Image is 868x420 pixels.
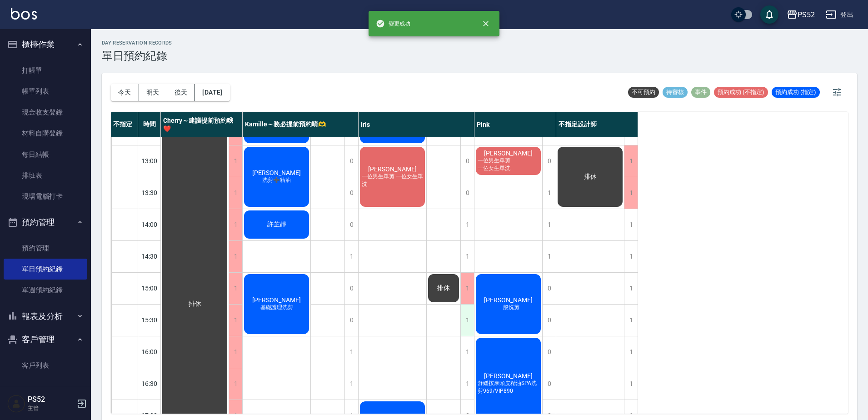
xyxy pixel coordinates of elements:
[360,173,425,188] span: 一位男生單剪 一位女生單洗
[474,112,556,137] div: Pink
[102,40,172,46] h2: day Reservation records
[111,112,138,137] div: 不指定
[265,220,288,229] span: 許芷靜
[798,9,815,20] div: PS52
[250,296,303,304] span: [PERSON_NAME]
[624,368,638,400] div: 1
[628,88,659,96] span: 不可預約
[4,186,87,207] a: 現場電腦打卡
[476,157,541,172] span: 一位男生單剪 一位女生單洗
[542,368,556,400] div: 0
[542,305,556,336] div: 0
[542,336,556,368] div: 0
[772,88,820,96] span: 預約成功 (指定)
[460,241,474,272] div: 1
[482,150,534,157] span: [PERSON_NAME]
[111,84,139,101] button: 今天
[714,88,768,96] span: 預約成功 (不指定)
[663,88,688,96] span: 待審核
[344,241,358,272] div: 1
[4,210,87,234] button: 預約管理
[460,336,474,368] div: 1
[250,169,303,176] span: [PERSON_NAME]
[4,144,87,165] a: 每日結帳
[344,368,358,400] div: 1
[4,259,87,280] a: 單日預約紀錄
[167,84,195,101] button: 後天
[542,145,556,177] div: 0
[482,372,534,380] span: [PERSON_NAME]
[783,5,818,24] button: PS52
[102,50,172,62] h3: 單日預約紀錄
[542,177,556,209] div: 1
[4,33,87,56] button: 櫃檯作業
[187,300,203,308] span: 排休
[4,81,87,102] a: 帳單列表
[229,305,242,336] div: 1
[376,19,410,28] span: 變更成功
[229,241,242,272] div: 1
[624,209,638,240] div: 1
[344,273,358,304] div: 0
[138,240,161,272] div: 14:30
[624,177,638,209] div: 1
[624,145,638,177] div: 1
[624,336,638,368] div: 1
[344,305,358,336] div: 0
[691,88,710,96] span: 事件
[138,336,161,368] div: 16:00
[460,145,474,177] div: 0
[460,273,474,304] div: 1
[260,176,293,184] span: 洗剪➕精油
[482,296,534,304] span: [PERSON_NAME]
[435,284,452,292] span: 排休
[4,280,87,300] a: 單週預約紀錄
[366,165,419,173] span: [PERSON_NAME]
[344,145,358,177] div: 0
[460,368,474,400] div: 1
[4,355,87,376] a: 客戶列表
[138,145,161,177] div: 13:00
[139,84,167,101] button: 明天
[138,209,161,240] div: 14:00
[229,273,242,304] div: 1
[624,241,638,272] div: 1
[460,177,474,209] div: 0
[344,209,358,240] div: 0
[138,112,161,137] div: 時間
[582,173,599,181] span: 排休
[4,165,87,186] a: 排班表
[138,368,161,400] div: 16:30
[229,209,242,240] div: 1
[4,102,87,123] a: 現金收支登錄
[28,404,74,412] p: 主管
[11,8,37,20] img: Logo
[7,395,25,413] img: Person
[4,328,87,351] button: 客戶管理
[229,177,242,209] div: 1
[4,123,87,144] a: 材料自購登錄
[760,5,778,24] button: save
[476,380,541,395] span: 舒緩按摩頭皮精油SPA洗剪969/VIP890
[542,209,556,240] div: 1
[259,304,295,311] span: 基礎護理洗剪
[4,238,87,259] a: 預約管理
[243,112,359,137] div: Kamille～務必提前預約唷🫶
[229,368,242,400] div: 1
[624,305,638,336] div: 1
[542,241,556,272] div: 1
[138,177,161,209] div: 13:30
[476,14,496,34] button: close
[138,272,161,304] div: 15:00
[229,336,242,368] div: 1
[359,112,474,137] div: Iris
[624,273,638,304] div: 1
[542,273,556,304] div: 0
[4,305,87,328] button: 報表及分析
[344,336,358,368] div: 1
[460,209,474,240] div: 1
[161,112,243,137] div: Cherry～建議提前預約哦❤️
[344,177,358,209] div: 0
[229,145,242,177] div: 1
[496,304,521,311] span: 一般洗剪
